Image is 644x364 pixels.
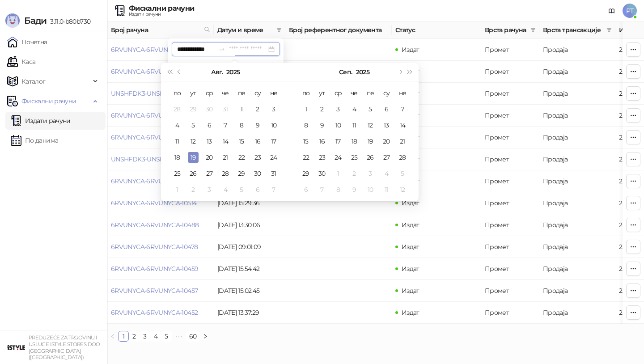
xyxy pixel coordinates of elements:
td: Промет [481,83,539,105]
span: Датум и време [217,25,273,35]
td: 2025-08-19 [185,149,201,165]
span: left [110,334,115,339]
td: 2025-08-08 [233,117,250,133]
div: 24 [333,152,343,163]
td: 2025-09-18 [346,133,362,149]
td: 2025-09-29 [298,165,314,182]
a: 3 [140,331,150,341]
a: 60 [186,331,199,341]
td: UNSHFDK3-UNSHFDK3-6305 [107,83,214,105]
button: Претходни месец (PageUp) [174,63,184,81]
td: 2025-07-30 [201,101,217,117]
div: 16 [252,136,263,147]
td: [DATE] 13:30:06 [214,214,285,236]
div: 27 [381,152,392,163]
div: 2 [252,104,263,114]
div: 17 [268,136,279,147]
td: 2025-09-06 [378,101,394,117]
div: 26 [365,152,376,163]
td: 2025-09-03 [201,182,217,198]
span: filter [530,27,536,33]
img: 64x64-companyLogo-77b92cf4-9946-4f36-9751-bf7bb5fd2c7d.png [7,339,25,356]
td: 2025-08-05 [185,117,201,133]
span: Издат [402,221,419,229]
td: [DATE] 15:54:42 [214,258,285,280]
td: Продаја [539,61,615,83]
div: 30 [252,168,263,179]
th: ср [330,85,346,101]
td: 2025-10-02 [346,165,362,182]
th: че [346,85,362,101]
td: Промет [481,61,539,83]
span: Издат [402,243,419,251]
a: 1 [119,331,128,341]
td: 6RVUNYCA-6RVUNYCA-10542 [107,61,214,83]
th: пе [362,85,378,101]
td: 2025-09-14 [394,117,411,133]
div: 31 [268,168,279,179]
li: 5 [161,331,172,342]
td: 2025-08-28 [217,165,233,182]
span: Издат [402,155,419,163]
div: 14 [397,120,408,131]
td: 6RVUNYCA-6RVUNYCA-10514 [107,192,214,214]
th: ср [201,85,217,101]
td: 2025-07-31 [217,101,233,117]
td: 2025-09-13 [378,117,394,133]
th: ут [185,85,201,101]
div: 20 [204,152,215,163]
td: Продаја [539,258,615,280]
a: 4 [151,331,161,341]
td: Продаја [539,192,615,214]
td: 6RVUNYCA-6RVUNYCA-10478 [107,236,214,258]
td: Промет [481,214,539,236]
div: 18 [349,136,360,147]
td: 2025-08-04 [169,117,185,133]
td: 2025-09-28 [394,149,411,165]
td: 2025-08-31 [266,165,282,182]
div: 13 [381,120,392,131]
a: 6RVUNYCA-6RVUNYCA-10459 [111,265,198,273]
td: Продаја [539,148,615,170]
div: 8 [236,120,247,131]
div: 6 [252,184,263,195]
td: 2025-10-07 [314,182,330,198]
td: 2025-09-02 [185,182,201,198]
div: 10 [365,184,376,195]
td: 2025-10-08 [330,182,346,198]
div: 29 [236,168,247,179]
td: 2025-07-28 [169,101,185,117]
div: 3 [204,184,215,195]
div: 21 [220,152,231,163]
span: PT [623,4,637,18]
td: 2025-09-04 [346,101,362,117]
td: 2025-08-13 [201,133,217,149]
a: 6RVUNYCA-6RVUNYCA-10526 [111,177,198,185]
td: 2025-10-04 [378,165,394,182]
div: 5 [236,184,247,195]
button: Следећа година (Control + right) [405,63,415,81]
td: 2025-08-21 [217,149,233,165]
a: Каса [7,53,35,71]
div: 1 [333,168,343,179]
div: 5 [397,168,408,179]
th: Врста рачуна [481,21,539,39]
div: 12 [188,136,199,147]
td: 2025-10-09 [346,182,362,198]
td: Промет [481,39,539,61]
div: 6 [381,104,392,114]
button: Следећи месец (PageDown) [395,63,405,81]
div: 19 [365,136,376,147]
td: Продаја [539,83,615,105]
div: 12 [397,184,408,195]
div: 30 [317,168,327,179]
td: 2025-07-29 [185,101,201,117]
div: 29 [188,104,199,114]
th: су [250,85,266,101]
span: Врста трансакције [543,25,603,35]
td: 2025-09-20 [378,133,394,149]
div: 2 [317,104,327,114]
a: 6RVUNYCA-6RVUNYCA-10452 [111,309,198,317]
div: 13 [204,136,215,147]
th: че [217,85,233,101]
